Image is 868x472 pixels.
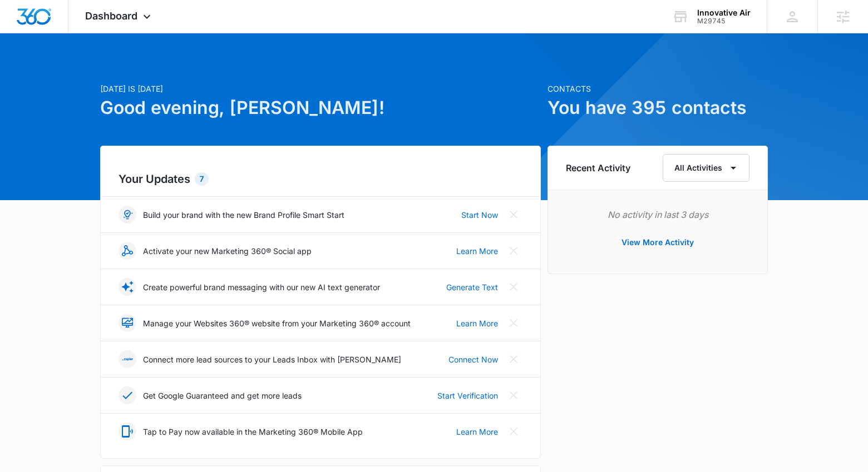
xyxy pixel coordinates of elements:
div: 7 [195,172,209,186]
h1: Good evening, [PERSON_NAME]! [100,95,541,121]
a: Learn More [456,317,498,329]
p: Tap to Pay now available in the Marketing 360® Mobile App [143,426,363,438]
a: Start Now [461,209,498,221]
button: Close [505,314,522,332]
span: Dashboard [85,10,137,22]
button: Close [505,242,522,260]
button: All Activities [663,154,749,182]
a: Generate Text [446,281,498,293]
div: account name [697,8,751,17]
button: Close [505,350,522,368]
button: Close [505,386,522,404]
p: Connect more lead sources to your Leads Inbox with [PERSON_NAME] [143,354,401,365]
p: Activate your new Marketing 360® Social app [143,245,312,257]
p: No activity in last 3 days [566,208,749,221]
button: Close [505,423,522,440]
p: Create powerful brand messaging with our new AI text generator [143,281,380,293]
a: Learn More [456,426,498,438]
h6: Recent Activity [566,161,630,175]
a: Learn More [456,245,498,257]
p: [DATE] is [DATE] [100,83,541,95]
button: Close [505,206,522,223]
div: account id [697,17,751,25]
button: View More Activity [610,229,705,256]
p: Contacts [548,83,768,95]
button: Close [505,278,522,296]
p: Manage your Websites 360® website from your Marketing 360® account [143,317,411,329]
p: Build your brand with the new Brand Profile Smart Start [143,209,344,221]
h1: You have 395 contacts [548,95,768,121]
a: Connect Now [448,354,498,365]
a: Start Verification [437,390,498,401]
h2: Your Updates [119,171,522,187]
p: Get Google Guaranteed and get more leads [143,390,302,401]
